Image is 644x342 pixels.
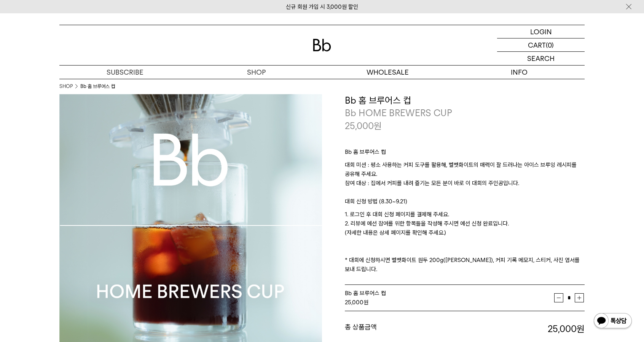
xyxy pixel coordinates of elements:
[593,312,633,331] img: 카카오톡 채널 1:1 채팅 버튼
[345,298,554,307] div: 원
[59,83,73,90] a: SHOP
[313,39,331,51] img: 로고
[345,197,585,210] p: 대회 신청 방법 (8.30~9.21)
[374,120,382,131] span: 원
[345,210,585,274] p: 1. 로그인 후 대회 신청 페이지를 결제해 주세요. 2. 리뷰에 예선 참여를 위한 항목들을 작성해 주시면 예선 신청 완료입니다. (자세한 내용은 상세 페이지를 확인해 주세요....
[577,323,585,334] b: 원
[80,83,115,90] li: Bb 홈 브루어스 컵
[527,52,555,65] p: SEARCH
[497,38,585,52] a: CART (0)
[345,147,585,160] p: Bb 홈 브루어스 컵
[286,3,358,10] a: 신규 회원 가입 시 3,000원 할인
[345,107,585,120] p: Bb HOME BREWERS CUP
[575,293,584,302] button: 증가
[345,299,363,306] strong: 25,000
[453,66,585,79] p: INFO
[548,323,585,334] strong: 25,000
[345,94,585,107] h3: Bb 홈 브루어스 컵
[345,290,386,297] span: Bb 홈 브루어스 컵
[546,38,554,51] p: (0)
[530,25,552,38] p: LOGIN
[322,66,453,79] p: WHOLESALE
[345,160,585,197] p: 대회 미션 : 평소 사용하는 커피 도구를 활용해, 벨벳화이트의 매력이 잘 드러나는 아이스 브루잉 레시피를 공유해 주세요. 참여 대상 : 집에서 커피를 내려 즐기는 모든 분이 ...
[554,293,563,302] button: 감소
[191,66,322,79] a: SHOP
[345,323,465,336] dt: 총 상품금액
[59,66,191,79] a: SUBSCRIBE
[528,38,546,51] p: CART
[345,120,382,133] p: 25,000
[497,25,585,38] a: LOGIN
